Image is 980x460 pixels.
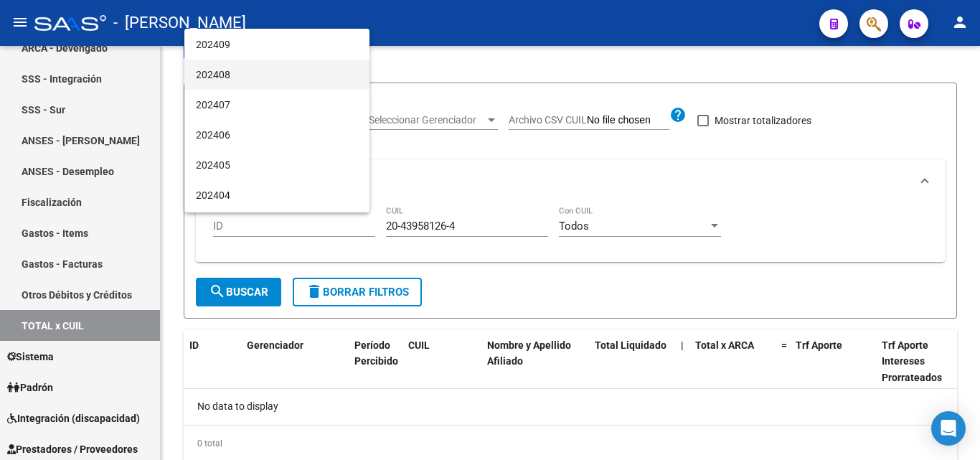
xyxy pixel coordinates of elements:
span: 202407 [196,90,358,120]
span: 202404 [196,180,358,210]
div: Open Intercom Messenger [931,411,966,446]
span: 202405 [196,150,358,180]
span: 202406 [196,120,358,150]
span: 202409 [196,29,358,60]
span: 202403 [196,210,358,240]
span: 202408 [196,60,358,90]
